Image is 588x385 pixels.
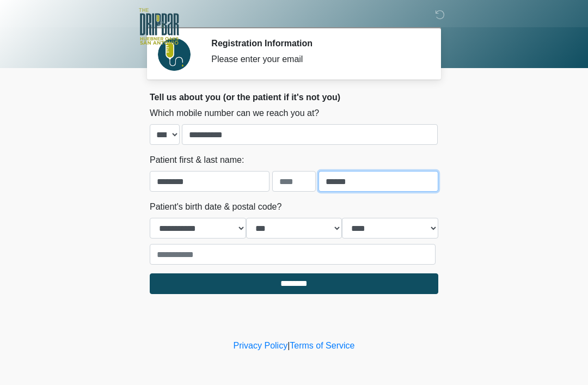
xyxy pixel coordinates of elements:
div: Please enter your email [211,53,422,66]
a: Terms of Service [290,341,354,350]
h2: Tell us about you (or the patient if it's not you) [150,92,438,102]
img: Agent Avatar [158,38,191,71]
a: Privacy Policy [234,341,288,350]
label: Patient first & last name: [150,154,244,167]
label: Which mobile number can we reach you at? [150,107,319,120]
img: The DRIPBaR - The Strand at Huebner Oaks Logo [139,8,179,45]
a: | [287,341,290,350]
label: Patient's birth date & postal code? [150,200,281,213]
